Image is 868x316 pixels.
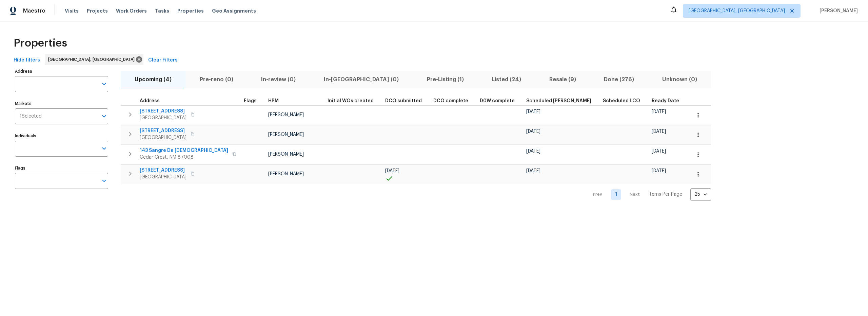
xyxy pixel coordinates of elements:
span: Cedar Crest, NM 87008 [140,154,228,161]
span: [GEOGRAPHIC_DATA], [GEOGRAPHIC_DATA] [689,7,785,14]
button: Open [99,111,109,121]
span: [GEOGRAPHIC_DATA] [140,174,186,180]
span: [DATE] [652,169,666,173]
span: Upcoming (4) [125,75,182,84]
span: Projects [87,7,108,14]
button: Open [99,176,109,186]
span: Pre-Listing (1) [417,75,474,84]
span: [PERSON_NAME] [268,112,304,117]
span: [GEOGRAPHIC_DATA], [GEOGRAPHIC_DATA] [48,56,137,63]
span: [DATE] [526,149,540,154]
span: Properties [177,7,204,14]
span: Flags [244,99,257,103]
span: [DATE] [652,109,666,114]
span: [DATE] [652,149,666,154]
span: [DATE] [385,169,399,173]
button: Open [99,144,109,153]
span: Properties [14,40,67,47]
span: Work Orders [116,7,147,14]
span: DCO complete [433,99,468,103]
span: Pre-reno (0) [190,75,243,84]
span: 143 Sangre De [DEMOGRAPHIC_DATA] [140,147,228,154]
span: [DATE] [526,109,540,114]
span: Resale (9) [539,75,586,84]
a: Goto page 1 [611,189,621,200]
span: Hide filters [14,56,40,65]
span: Done (276) [594,75,644,84]
span: [PERSON_NAME] [268,172,304,176]
span: D0W complete [480,99,515,103]
span: Tasks [155,8,169,13]
span: Maestro [23,7,45,14]
span: In-[GEOGRAPHIC_DATA] (0) [314,75,409,84]
span: [GEOGRAPHIC_DATA] [140,134,186,141]
span: Initial WOs created [328,99,374,103]
button: Clear Filters [145,54,180,67]
label: Individuals [15,134,108,138]
nav: Pagination Navigation [587,188,711,201]
span: [PERSON_NAME] [268,132,304,137]
span: [PERSON_NAME] [268,152,304,157]
span: Address [140,99,160,103]
span: Visits [65,7,79,14]
div: [GEOGRAPHIC_DATA], [GEOGRAPHIC_DATA] [45,54,143,65]
span: HPM [268,99,279,103]
span: Ready Date [652,99,679,103]
span: Scheduled LCO [603,99,640,103]
span: 1 Selected [20,113,42,119]
span: [STREET_ADDRESS] [140,127,186,134]
span: DCO submitted [385,99,422,103]
span: Unknown (0) [652,75,707,84]
span: [STREET_ADDRESS] [140,108,186,115]
span: [PERSON_NAME] [817,7,858,14]
span: Listed (24) [482,75,531,84]
span: [DATE] [526,129,540,134]
button: Open [99,79,109,89]
span: Clear Filters [148,56,178,65]
span: [DATE] [526,169,540,173]
label: Markets [15,102,108,106]
span: Geo Assignments [212,7,256,14]
label: Flags [15,166,108,170]
span: In-review (0) [251,75,306,84]
span: Scheduled [PERSON_NAME] [526,99,591,103]
p: Items Per Page [648,191,682,198]
button: Hide filters [11,54,43,67]
label: Address [15,69,108,73]
div: 25 [690,186,711,203]
span: [GEOGRAPHIC_DATA] [140,115,186,121]
span: [STREET_ADDRESS] [140,167,186,174]
span: [DATE] [652,129,666,134]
